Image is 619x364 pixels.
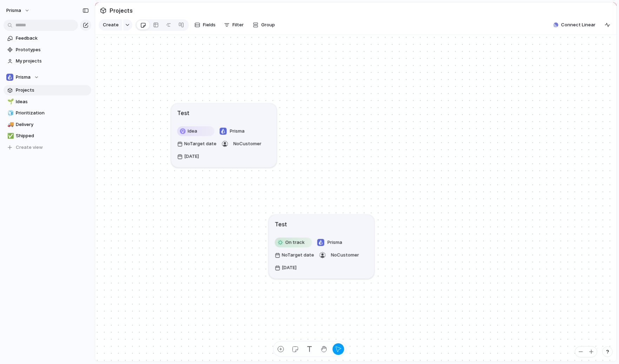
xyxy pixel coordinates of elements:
[16,58,89,65] span: My projects
[6,121,13,128] button: 🚚
[4,142,91,153] button: Create view
[184,140,217,147] span: No Target date
[4,45,91,55] a: Prototypes
[282,252,314,259] span: No Target date
[16,121,89,128] span: Delivery
[4,131,91,141] a: ✅Shipped
[16,87,89,94] span: Projects
[331,252,359,258] span: No Customer
[176,138,218,149] button: NoTarget date
[7,132,12,140] div: ✅
[16,132,89,139] span: Shipped
[16,46,89,53] span: Prototypes
[4,108,91,118] a: 🧊Prioritization
[6,7,21,14] span: Prisma
[221,19,246,31] button: Filter
[275,220,287,228] h1: Test
[7,120,12,128] div: 🚚
[315,237,344,248] button: Prisma
[273,237,314,248] button: On track
[6,110,13,117] button: 🧊
[6,132,13,139] button: ✅
[103,21,119,28] span: Create
[16,144,43,151] span: Create view
[230,128,245,135] span: Prisma
[16,35,89,42] span: Feedback
[7,98,12,106] div: 🌱
[4,72,91,82] button: Prisma
[176,125,216,137] button: Idea
[551,20,598,30] button: Connect Linear
[203,21,216,28] span: Fields
[108,4,134,17] span: Projects
[3,5,33,16] button: Prisma
[282,264,297,271] span: [DATE]
[232,138,263,149] button: NoCustomer
[4,119,91,130] a: 🚚Delivery
[232,21,244,28] span: Filter
[4,85,91,95] a: Projects
[188,128,197,135] span: Idea
[218,125,246,137] button: Prisma
[7,109,12,117] div: 🧊
[4,33,91,44] a: Feedback
[561,21,595,28] span: Connect Linear
[99,19,122,31] button: Create
[285,239,305,246] span: On track
[6,98,13,105] button: 🌱
[16,74,31,81] span: Prisma
[249,19,278,31] button: Group
[329,249,361,260] button: NoCustomer
[233,141,262,146] span: No Customer
[261,21,275,28] span: Group
[177,108,190,117] h1: Test
[176,151,201,162] button: [DATE]
[16,110,89,117] span: Prioritization
[16,98,89,105] span: Ideas
[184,153,199,160] span: [DATE]
[4,97,91,107] a: 🌱Ideas
[328,239,342,246] span: Prisma
[273,262,298,273] button: [DATE]
[192,19,218,31] button: Fields
[273,249,316,260] button: NoTarget date
[4,56,91,66] a: My projects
